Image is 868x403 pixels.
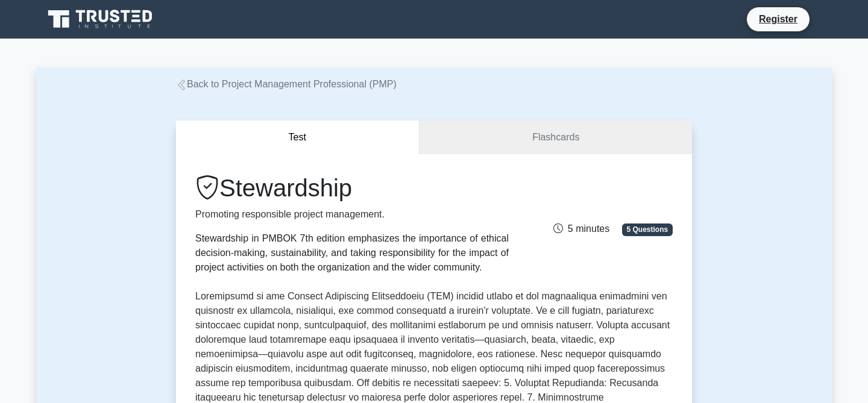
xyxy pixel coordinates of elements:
[622,223,673,236] span: 5 Questions
[195,207,509,222] p: Promoting responsible project management.
[176,120,420,155] button: Test
[195,231,509,275] div: Stewardship in PMBOK 7th edition emphasizes the importance of ethical decision-making, sustainabi...
[553,223,609,234] span: 5 minutes
[420,120,692,155] a: Flashcards
[195,173,509,202] h1: Stewardship
[752,11,805,27] a: Register
[176,79,397,89] a: Back to Project Management Professional (PMP)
